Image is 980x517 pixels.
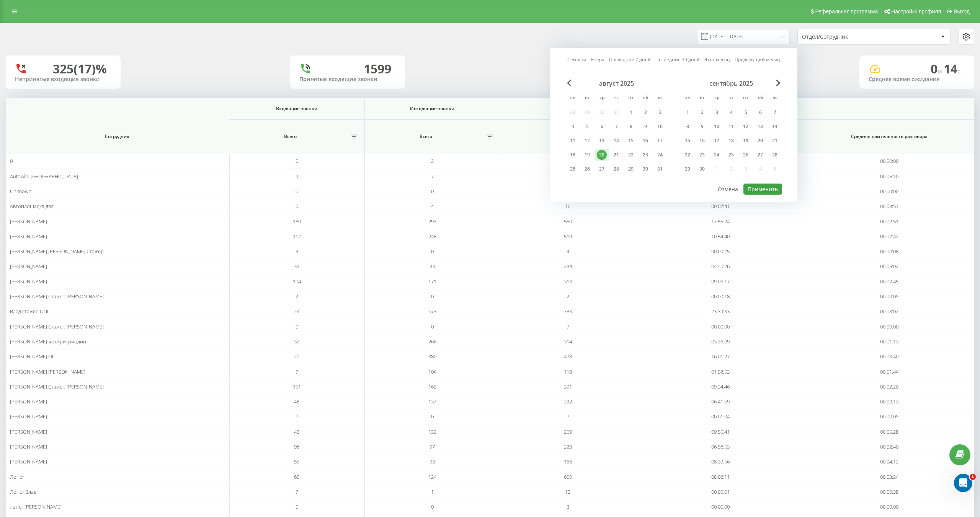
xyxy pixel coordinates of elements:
div: пн 18 авг. 2025 г. [565,149,580,161]
span: 124 [428,473,436,480]
td: 06:41:59 [635,394,805,409]
span: 0 [431,188,434,195]
td: 04:46:26 [635,259,805,274]
span: 16 [565,203,570,210]
td: 00:03:24 [805,469,974,484]
td: 00:03:51 [805,199,974,214]
span: 151 [293,383,301,390]
div: 9 [697,122,707,132]
a: Последние 7 дней [609,56,651,63]
span: [PERSON_NAME] [PERSON_NAME] Стажер [10,248,104,255]
span: [PERSON_NAME] [10,263,47,270]
div: пн 15 сент. 2025 г. [680,135,695,146]
div: пт 19 сент. 2025 г. [738,135,753,146]
div: сб 9 авг. 2025 г. [638,121,653,132]
div: Непринятые входящие звонки [15,76,111,83]
div: 11 [726,122,736,132]
div: 4 [726,107,736,117]
div: Принятые входящие звонки [299,76,396,83]
span: 234 [564,263,572,270]
span: 259 [564,428,572,435]
div: чт 11 сент. 2025 г. [724,121,738,132]
div: 14 [611,136,621,146]
div: пт 15 авг. 2025 г. [624,135,638,146]
div: вс 3 авг. 2025 г. [653,107,667,118]
abbr: четверг [725,93,737,104]
a: Сегодня [567,56,586,63]
span: 137 [428,398,436,405]
div: пн 4 авг. 2025 г. [565,121,580,132]
div: 11 [568,136,578,146]
span: 118 [564,368,572,375]
div: 17 [655,136,665,146]
div: вт 16 сент. 2025 г. [695,135,709,146]
span: Средняя длительность разговора [817,133,962,140]
div: пн 25 авг. 2025 г. [565,163,580,175]
span: 223 [564,443,572,450]
div: 22 [683,150,693,160]
td: 00:00:25 [635,244,805,259]
span: 112 [293,233,301,240]
td: 00:03:40 [805,349,974,364]
div: вт 19 авг. 2025 г. [580,149,595,161]
span: 478 [564,353,572,360]
div: 14 [770,122,780,132]
div: 6 [755,107,765,117]
div: 25 [568,164,578,174]
div: 26 [741,150,751,160]
span: Исходящие звонки [375,106,490,112]
td: 00:05:02 [805,259,974,274]
td: 00:03:02 [805,304,974,319]
div: 28 [770,150,780,160]
div: 9 [640,122,650,132]
span: Выход [954,8,970,15]
div: вт 9 сент. 2025 г. [695,121,709,132]
td: 00:00:09 [805,289,974,304]
div: вт 23 сент. 2025 г. [695,149,709,161]
span: 4 [567,248,569,255]
div: сентябрь 2025 [680,80,782,87]
abbr: вторник [696,93,708,104]
div: чт 21 авг. 2025 г. [609,149,624,161]
td: 00:05:01 [635,484,805,499]
td: 00:00:18 [635,289,805,304]
span: [PERSON_NAME] [10,458,47,465]
span: 33 [430,263,435,270]
span: 314 [564,338,572,345]
div: 12 [741,122,751,132]
div: чт 28 авг. 2025 г. [609,163,624,175]
div: 27 [755,150,765,160]
div: вс 28 сент. 2025 г. [768,149,782,161]
td: 16:01:27 [635,349,805,364]
span: Автоплощадка два [10,203,54,210]
div: 3 [655,107,665,117]
div: чт 4 сент. 2025 г. [724,107,738,118]
span: 266 [428,338,436,345]
div: вт 2 сент. 2025 г. [695,107,709,118]
div: 21 [611,150,621,160]
td: 00:02:40 [805,439,974,454]
span: 0 [10,158,13,164]
span: [PERSON_NAME] Стажер [PERSON_NAME] [10,383,104,390]
div: 3 [712,107,722,117]
div: 12 [582,136,592,146]
span: [PERSON_NAME] [10,398,47,405]
div: 29 [626,164,636,174]
div: пт 22 авг. 2025 г. [624,149,638,161]
span: 171 [428,278,436,285]
span: Входящие звонки [239,106,354,112]
span: м [938,67,944,75]
span: 0 [431,323,434,330]
span: 9 [296,173,298,180]
div: сб 23 авг. 2025 г. [638,149,653,161]
span: [PERSON_NAME] чотиритриодин [10,338,86,345]
td: 00:03:13 [805,394,974,409]
td: 00:07:41 [635,199,805,214]
div: 17 [712,136,722,146]
span: 232 [564,398,572,405]
td: 00:00:00 [805,184,974,199]
div: 8 [683,122,693,132]
span: 0 [296,323,298,330]
span: 4 [431,203,434,210]
span: Реферальная программа [815,8,878,15]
